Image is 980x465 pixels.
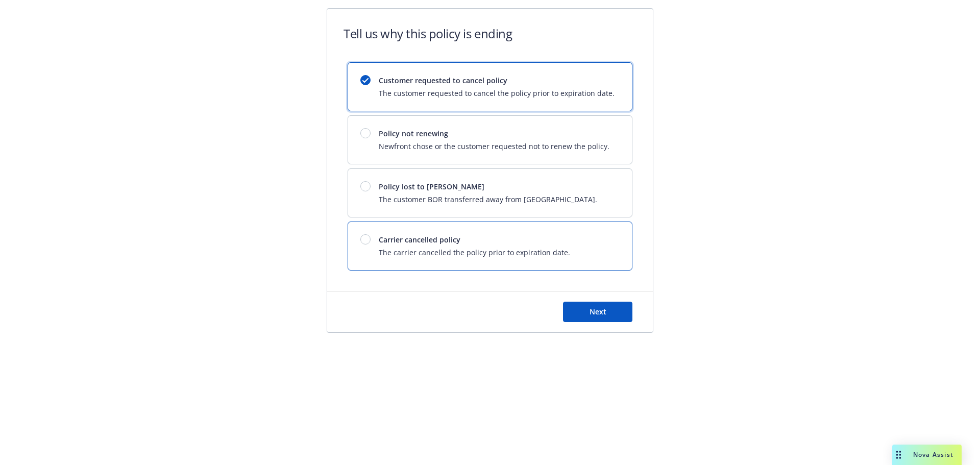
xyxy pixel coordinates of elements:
[379,247,570,258] span: The carrier cancelled the policy prior to expiration date.
[344,25,512,42] h1: Tell us why this policy is ending
[563,302,632,322] button: Next
[379,234,570,245] span: Carrier cancelled policy
[379,141,609,152] span: Newfront chose or the customer requested not to renew the policy.
[892,445,962,465] button: Nova Assist
[590,307,606,316] span: Next
[379,128,609,139] span: Policy not renewing
[379,194,597,205] span: The customer BOR transferred away from [GEOGRAPHIC_DATA].
[913,450,953,459] span: Nova Assist
[379,181,597,192] span: Policy lost to [PERSON_NAME]
[379,88,615,99] span: The customer requested to cancel the policy prior to expiration date.
[379,75,615,86] span: Customer requested to cancel policy
[892,445,905,465] div: Drag to move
